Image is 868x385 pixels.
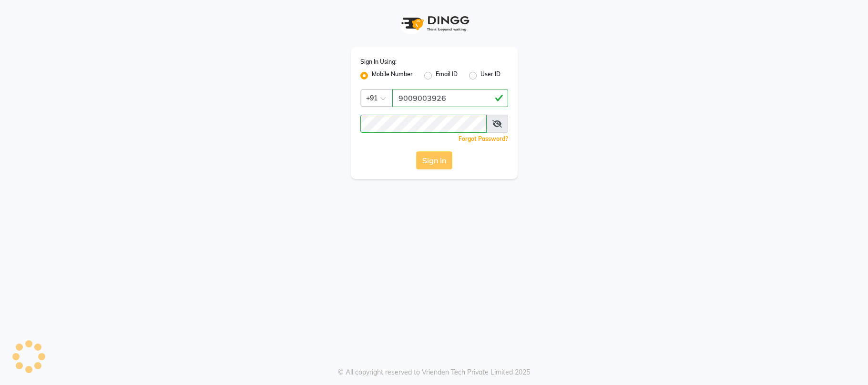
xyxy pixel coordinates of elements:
img: logo1.svg [396,10,472,38]
input: Username [360,115,487,133]
label: User ID [480,70,500,81]
input: Username [392,89,508,107]
label: Sign In Using: [360,58,397,66]
label: Mobile Number [372,70,413,81]
label: Email ID [436,70,458,81]
a: Forgot Password? [459,135,508,142]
